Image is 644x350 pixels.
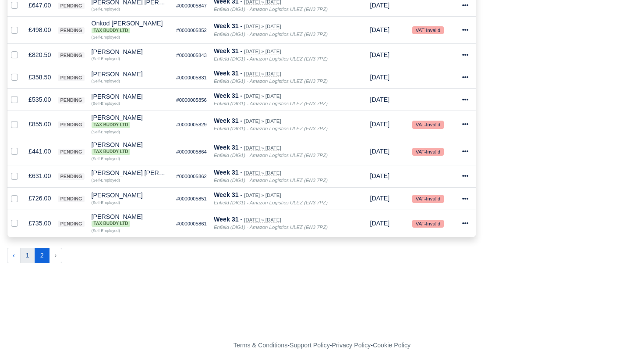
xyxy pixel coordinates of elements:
[58,3,84,9] span: pending
[214,225,328,230] i: Enfield (DIG1) - Amazon Logistics ULEZ (EN3 7PZ)
[176,75,207,80] small: #0000005831
[214,144,242,151] strong: Week 31 -
[214,7,328,12] i: Enfield (DIG1) - Amazon Logistics ULEZ (EN3 7PZ)
[600,308,644,350] iframe: Chat Widget
[92,130,120,134] small: (Self-Employed)
[214,101,328,106] i: Enfield (DIG1) - Amazon Logistics ULEZ (EN3 7PZ)
[92,214,170,227] div: [PERSON_NAME]
[214,216,242,223] strong: Week 31 -
[92,114,170,128] div: [PERSON_NAME]
[176,196,207,201] small: #0000005851
[25,138,54,165] td: £441.00
[58,121,84,128] span: pending
[92,142,170,155] div: [PERSON_NAME] Tax Buddy Ltd
[92,20,170,33] div: Onkod [PERSON_NAME]
[92,157,120,161] small: (Self-Employed)
[370,148,389,155] span: 5 days from now
[25,66,54,89] td: £358.50
[244,71,281,77] small: [DATE] » [DATE]
[214,47,242,54] strong: Week 31 -
[176,28,207,33] small: #0000005852
[214,178,328,183] i: Enfield (DIG1) - Amazon Logistics ULEZ (EN3 7PZ)
[25,111,54,138] td: £855.00
[58,149,84,155] span: pending
[92,93,170,100] div: [PERSON_NAME]
[244,170,281,176] small: [DATE] » [DATE]
[370,172,389,179] span: 5 days from now
[244,24,281,29] small: [DATE] » [DATE]
[58,27,84,34] span: pending
[214,92,242,99] strong: Week 31 -
[176,3,207,8] small: #0000005847
[176,174,207,179] small: #0000005862
[214,22,242,29] strong: Week 31 -
[7,248,21,264] button: « Previous
[370,26,389,33] span: 5 days from now
[214,191,242,198] strong: Week 31 -
[244,145,281,151] small: [DATE] » [DATE]
[214,126,328,131] i: Enfield (DIG1) - Amazon Logistics ULEZ (EN3 7PZ)
[92,7,120,11] small: (Self-Employed)
[58,52,84,59] span: pending
[214,56,328,61] i: Enfield (DIG1) - Amazon Logistics ULEZ (EN3 7PZ)
[176,97,207,103] small: #0000005856
[176,149,207,154] small: #0000005864
[92,101,120,106] small: (Self-Employed)
[370,195,389,202] span: 5 days from now
[25,165,54,187] td: £631.00
[214,200,328,205] i: Enfield (DIG1) - Amazon Logistics ULEZ (EN3 7PZ)
[92,57,120,61] small: (Self-Employed)
[176,122,207,127] small: #0000005829
[25,210,54,236] td: £735.00
[412,148,444,156] small: VAT-Invalid
[332,342,371,349] a: Privacy Policy
[370,121,389,128] span: 5 days from now
[214,117,242,124] strong: Week 31 -
[234,342,287,349] a: Terms & Conditions
[214,79,328,84] i: Enfield (DIG1) - Amazon Logistics ULEZ (EN3 7PZ)
[25,43,54,66] td: £820.50
[92,142,170,155] div: [PERSON_NAME]
[244,49,281,54] small: [DATE] » [DATE]
[412,220,444,228] small: VAT-Invalid
[25,89,54,111] td: £535.00
[92,71,170,77] div: [PERSON_NAME]
[20,248,35,264] button: 1
[92,49,170,55] div: [PERSON_NAME]
[92,178,120,182] small: (Self-Employed)
[412,26,444,34] small: VAT-Invalid
[92,79,120,83] small: (Self-Employed)
[412,121,444,129] small: VAT-Invalid
[92,192,170,198] div: [PERSON_NAME]
[58,221,84,227] span: pending
[176,221,207,226] small: #0000005861
[58,97,84,104] span: pending
[370,51,389,58] span: 5 days from now
[373,342,410,349] a: Cookie Policy
[92,28,131,34] span: Tax Buddy Ltd
[370,2,389,9] span: 5 days from now
[92,214,170,227] div: [PERSON_NAME] Tax Buddy Ltd
[244,193,281,198] small: [DATE] » [DATE]
[370,74,389,81] span: 5 days from now
[92,114,170,128] div: [PERSON_NAME] Tax Buddy Ltd
[92,221,131,227] span: Tax Buddy Ltd
[92,20,170,33] div: Onkod [PERSON_NAME] Tax Buddy Ltd
[176,53,207,58] small: #0000005843
[25,17,54,44] td: £498.00
[214,70,242,77] strong: Week 31 -
[50,248,63,264] li: Next »
[370,96,389,103] span: 5 days from now
[35,248,50,264] span: 2
[92,122,131,128] span: Tax Buddy Ltd
[244,217,281,223] small: [DATE] » [DATE]
[370,220,389,227] span: 1 week from now
[214,32,328,37] i: Enfield (DIG1) - Amazon Logistics ULEZ (EN3 7PZ)
[412,195,444,203] small: VAT-Invalid
[92,149,131,155] span: Tax Buddy Ltd
[290,342,330,349] a: Support Policy
[58,196,84,202] span: pending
